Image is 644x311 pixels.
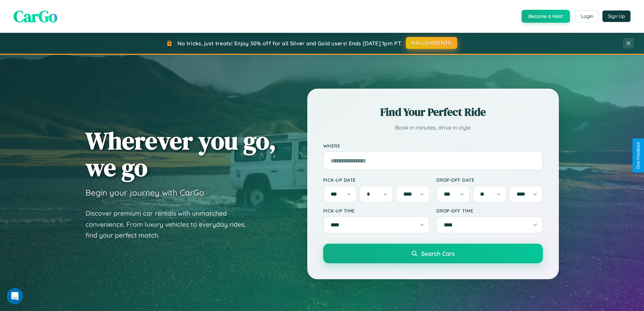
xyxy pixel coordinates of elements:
[14,5,57,27] span: CarGo
[323,143,543,149] label: Where
[86,127,276,181] h1: Wherever you go, we go
[436,177,543,183] label: Drop-off Date
[421,250,455,257] span: Search Cars
[323,123,543,133] p: Book in minutes, drive in style
[323,244,543,263] button: Search Cars
[575,10,599,22] button: Login
[436,208,543,214] label: Drop-off Time
[86,187,204,198] h3: Begin your journey with CarGo
[323,208,430,214] label: Pick-up Time
[406,37,457,49] button: HALLOWEEN30
[7,288,23,304] iframe: Intercom live chat
[86,208,255,241] p: Discover premium car rentals with unmatched convenience. From luxury vehicles to everyday rides, ...
[323,177,430,183] label: Pick-up Date
[522,10,570,23] button: Become a Host
[177,40,402,47] span: No tricks, just treats! Enjoy 30% off for all Silver and Gold users! Ends [DATE] 1pm PT.
[602,10,630,22] button: Sign Up
[323,105,543,119] h2: Find Your Perfect Ride
[636,142,641,169] div: Give Feedback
